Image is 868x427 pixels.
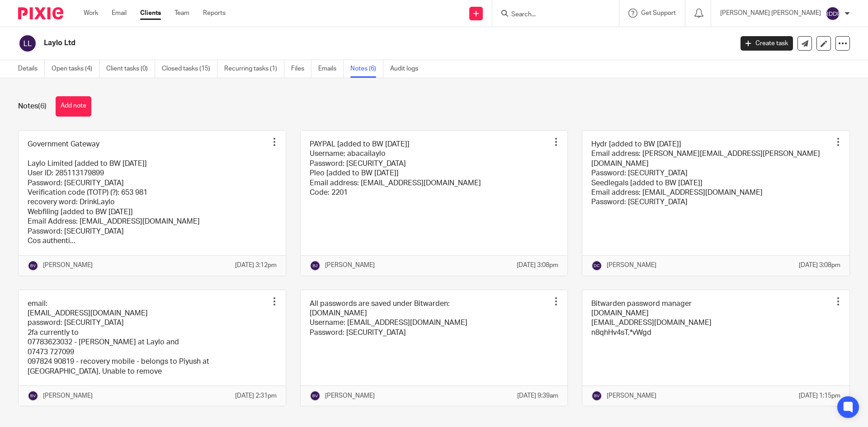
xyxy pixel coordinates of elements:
p: [PERSON_NAME] [607,391,656,400]
a: Create task [741,36,793,51]
img: svg%3E [591,260,602,271]
a: Reports [203,9,226,18]
a: Email [112,9,127,18]
a: Team [175,9,189,18]
img: svg%3E [28,390,38,401]
a: Recurring tasks (1) [224,60,284,78]
a: Closed tasks (15) [162,60,217,78]
img: svg%3E [310,390,321,401]
h1: Notes [18,102,47,111]
p: [DATE] 3:12pm [235,261,277,270]
p: [PERSON_NAME] [325,391,375,400]
h2: Laylo Ltd [44,38,590,48]
img: Pixie [18,7,63,19]
img: svg%3E [18,34,37,53]
p: [DATE] 9:39am [517,391,558,400]
p: [DATE] 1:15pm [799,391,840,400]
a: Work [84,9,98,18]
img: svg%3E [826,6,840,21]
img: svg%3E [310,260,321,271]
a: Emails [318,60,344,78]
a: Details [18,60,45,78]
button: Add note [56,96,91,117]
p: [PERSON_NAME] [43,391,93,400]
p: [PERSON_NAME] [325,261,375,270]
a: Client tasks (0) [106,60,155,78]
img: svg%3E [591,390,602,401]
p: [PERSON_NAME] [PERSON_NAME] [720,9,821,18]
a: Files [291,60,311,78]
span: (6) [38,103,47,110]
p: [DATE] 2:31pm [235,391,277,400]
a: Notes (6) [350,60,383,78]
p: [PERSON_NAME] [607,261,656,270]
input: Search [510,11,592,19]
a: Open tasks (4) [52,60,99,78]
a: Audit logs [390,60,425,78]
img: svg%3E [28,260,38,271]
a: Clients [140,9,161,18]
p: [DATE] 3:08pm [517,261,558,270]
p: [DATE] 3:08pm [799,261,840,270]
span: Get Support [641,10,676,16]
p: [PERSON_NAME] [43,261,93,270]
